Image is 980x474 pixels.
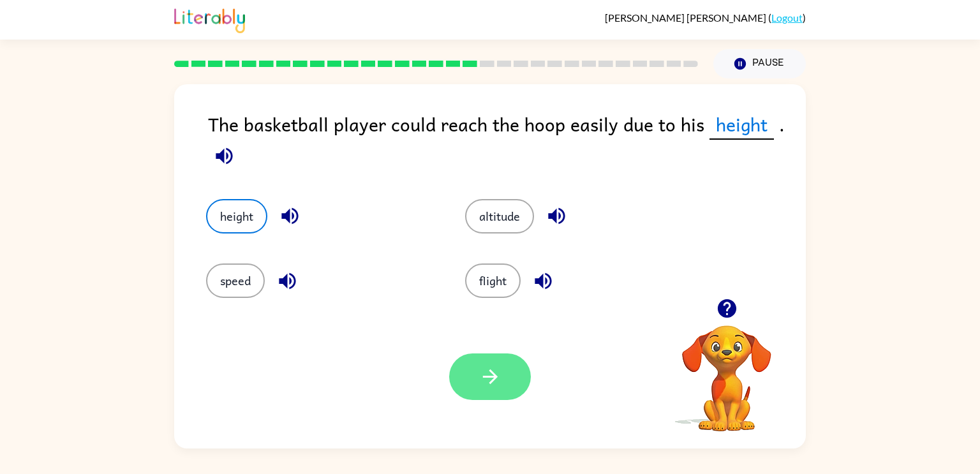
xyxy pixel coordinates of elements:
span: [PERSON_NAME] [PERSON_NAME] [605,11,768,24]
button: height [206,199,267,233]
span: height [709,110,774,140]
div: ( ) [605,11,806,24]
img: Literably [174,5,245,33]
div: The basketball player could reach the hoop easily due to his . [208,110,806,174]
video: Your browser must support playing .mp4 files to use Literably. Please try using another browser. [663,306,791,433]
a: Logout [771,11,803,24]
button: flight [465,263,521,298]
button: Pause [713,49,806,78]
button: speed [206,263,265,298]
button: altitude [465,199,534,233]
